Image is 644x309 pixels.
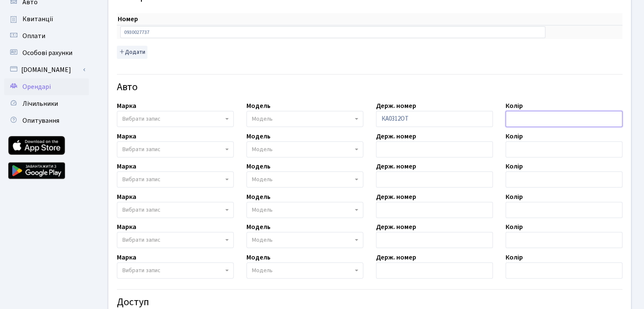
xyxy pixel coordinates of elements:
[246,131,271,141] label: Модель
[117,101,136,111] label: Марка
[22,31,45,41] span: Оплати
[4,44,89,61] a: Особові рахунки
[506,131,523,141] label: Колір
[506,101,523,111] label: Колір
[122,175,160,184] span: Вибрати запис
[122,236,160,244] span: Вибрати запис
[117,192,136,202] label: Марка
[22,99,58,108] span: Лічильники
[252,175,273,184] span: Модель
[22,82,51,91] span: Орендарі
[117,46,147,59] button: Додати
[246,252,271,262] label: Модель
[4,112,89,129] a: Опитування
[4,11,89,28] a: Квитанції
[506,252,523,262] label: Колір
[376,101,416,111] label: Держ. номер
[252,266,273,275] span: Модель
[506,222,523,232] label: Колір
[246,101,271,111] label: Модель
[376,161,416,171] label: Держ. номер
[4,28,89,44] a: Оплати
[122,206,160,214] span: Вибрати запис
[117,161,136,171] label: Марка
[246,192,271,202] label: Модель
[252,236,273,244] span: Модель
[252,145,273,154] span: Модель
[22,48,72,58] span: Особові рахунки
[117,252,136,262] label: Марка
[117,222,136,232] label: Марка
[246,161,271,171] label: Модель
[122,145,160,154] span: Вибрати запис
[506,161,523,171] label: Колір
[122,115,160,123] span: Вибрати запис
[506,192,523,202] label: Колір
[376,192,416,202] label: Держ. номер
[4,95,89,112] a: Лічильники
[4,61,89,78] a: [DOMAIN_NAME]
[117,296,622,309] h4: Доступ
[22,116,59,125] span: Опитування
[376,222,416,232] label: Держ. номер
[376,252,416,262] label: Держ. номер
[117,131,136,141] label: Марка
[122,266,160,275] span: Вибрати запис
[376,131,416,141] label: Держ. номер
[22,14,53,24] span: Квитанції
[246,222,271,232] label: Модель
[252,115,273,123] span: Модель
[117,81,622,94] h4: Авто
[4,78,89,95] a: Орендарі
[252,206,273,214] span: Модель
[117,13,549,25] th: Номер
